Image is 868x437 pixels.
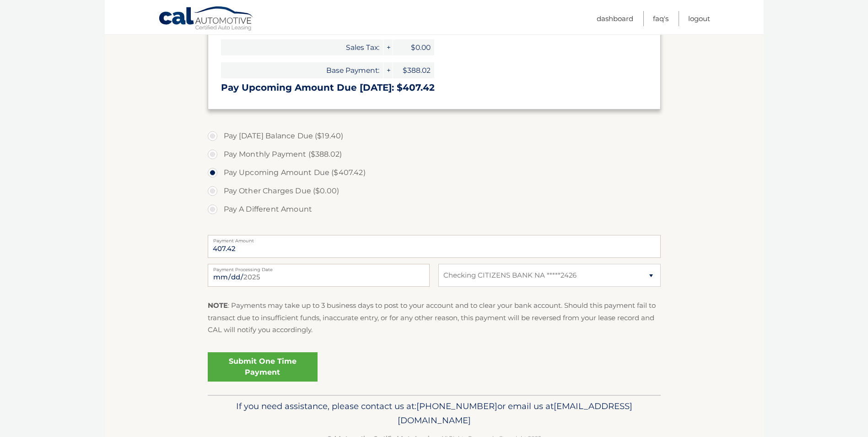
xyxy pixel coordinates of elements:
[208,200,661,218] label: Pay A Different Amount
[393,39,434,55] span: $0.00
[208,300,661,336] p: : Payments may take up to 3 business days to post to your account and to clear your bank account....
[158,6,254,33] a: Cal Automotive
[208,352,318,382] a: Submit One Time Payment
[208,164,661,182] label: Pay Upcoming Amount Due ($407.42)
[416,401,497,411] span: [PHONE_NUMBER]
[208,235,661,242] label: Payment Amount
[688,11,710,26] a: Logout
[208,127,661,145] label: Pay [DATE] Balance Due ($19.40)
[208,235,661,258] input: Payment Amount
[653,11,669,26] a: FAQ's
[383,62,393,78] span: +
[208,182,661,200] label: Pay Other Charges Due ($0.00)
[214,399,655,428] p: If you need assistance, please contact us at: or email us at
[208,264,430,271] label: Payment Processing Date
[597,11,633,26] a: Dashboard
[208,264,430,287] input: Payment Date
[208,301,228,310] strong: NOTE
[208,145,661,164] label: Pay Monthly Payment ($388.02)
[221,82,647,93] h3: Pay Upcoming Amount Due [DATE]: $407.42
[393,62,434,78] span: $388.02
[383,39,393,55] span: +
[221,62,383,78] span: Base Payment:
[221,39,383,55] span: Sales Tax:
